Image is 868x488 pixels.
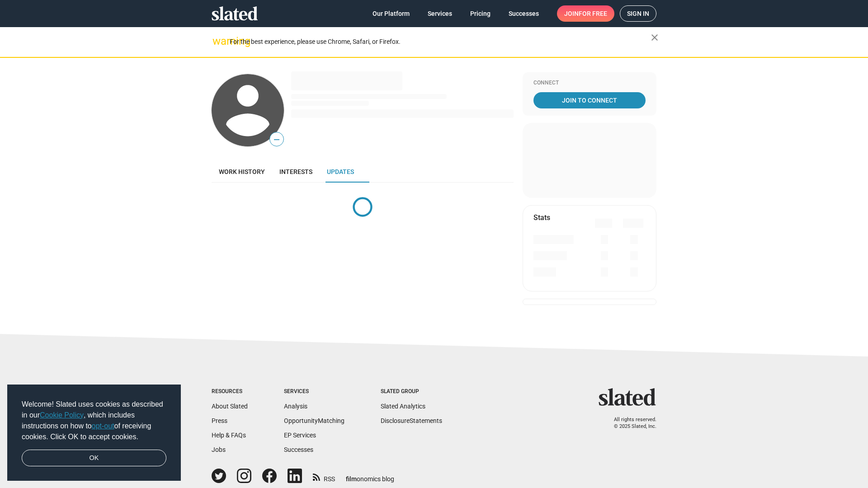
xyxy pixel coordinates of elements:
a: filmonomics blog [346,468,394,483]
span: film [346,475,357,483]
a: Join To Connect [533,92,646,108]
mat-icon: warning [212,36,223,47]
a: Sign in [620,5,656,22]
a: Work history [212,161,272,183]
a: Jobs [212,446,226,453]
span: Join To Connect [535,92,644,108]
a: Slated Analytics [381,403,425,410]
a: DisclosureStatements [381,417,442,424]
span: Interests [279,168,312,175]
p: All rights reserved. © 2025 Slated, Inc. [604,417,656,430]
a: Help & FAQs [212,432,246,439]
a: Press [212,417,227,424]
div: cookieconsent [7,385,181,481]
span: Our Platform [373,5,410,22]
a: Services [420,5,459,22]
span: Updates [327,168,354,175]
a: EP Services [284,432,316,439]
mat-icon: close [649,32,660,43]
span: Pricing [470,5,491,22]
span: for free [579,5,607,22]
a: Our Platform [365,5,417,22]
a: dismiss cookie message [22,450,166,467]
a: opt-out [92,422,114,430]
a: Pricing [463,5,498,22]
a: Successes [501,5,546,22]
span: Work history [219,168,265,175]
a: Updates [320,161,361,183]
div: Connect [533,80,646,87]
span: Welcome! Slated uses cookies as described in our , which includes instructions on how to of recei... [22,399,166,442]
div: Services [284,388,344,395]
a: About Slated [212,403,248,410]
div: Resources [212,388,248,395]
a: Interests [272,161,320,183]
span: — [270,134,283,145]
span: Successes [509,5,539,22]
div: Slated Group [381,388,442,395]
mat-card-title: Stats [533,213,550,222]
span: Services [428,5,452,22]
span: Join [564,5,607,22]
a: Joinfor free [557,5,614,22]
a: Cookie Policy [40,411,84,419]
span: Sign in [627,6,649,21]
a: RSS [313,469,335,483]
a: Successes [284,446,313,453]
a: OpportunityMatching [284,417,344,424]
a: Analysis [284,403,307,410]
div: For the best experience, please use Chrome, Safari, or Firefox. [230,36,651,48]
